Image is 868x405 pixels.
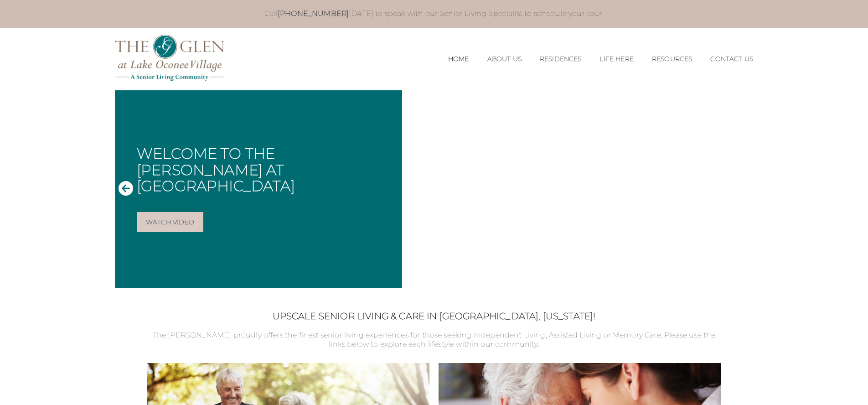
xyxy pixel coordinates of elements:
a: About Us [487,55,522,63]
div: Slide 1 of 1 [115,90,753,288]
button: Next Slide [735,181,749,197]
a: Life Here [599,55,633,63]
a: Contact Us [710,55,753,63]
a: Home [448,55,469,63]
iframe: Embedded Vimeo Video [402,90,753,288]
a: Residences [540,55,582,63]
p: Call [DATE] to speak with our Senior Living Specialist to schedule your tour. [124,9,744,19]
p: The [PERSON_NAME] proudly offers the finest senior living experiences for those seeking Independe... [147,331,721,350]
img: The Glen Lake Oconee Home [115,35,224,81]
a: [PHONE_NUMBER] [278,9,349,18]
h1: Welcome to The [PERSON_NAME] at [GEOGRAPHIC_DATA] [137,145,395,194]
a: Watch Video [137,212,203,232]
h2: Upscale Senior Living & Care in [GEOGRAPHIC_DATA], [US_STATE]! [147,311,721,322]
a: Resources [652,55,692,63]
